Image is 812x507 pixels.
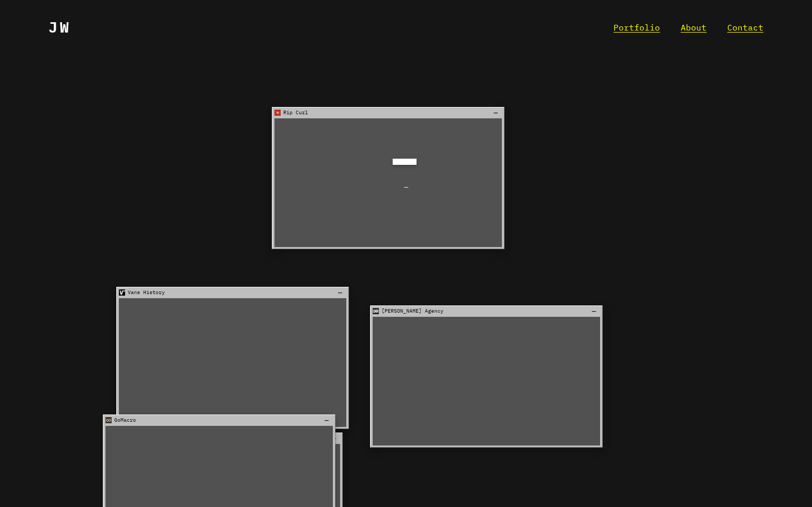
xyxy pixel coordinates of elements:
[681,24,707,33] a: About
[274,110,281,116] img: ripcurl_fav.png
[274,107,493,118] div: Rip Curl
[119,287,337,298] div: Vans History
[614,24,660,33] a: Portfolio
[390,114,423,169] span: _
[105,414,324,426] div: GoMacro
[105,417,112,423] img: gomacro_fav.png
[403,176,408,192] span: _
[373,308,379,314] img: cuker_fav.png
[373,305,591,317] div: [PERSON_NAME] Agency
[49,21,70,37] a: JW
[727,24,763,33] a: Contact
[119,289,125,296] img: vans_fav.png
